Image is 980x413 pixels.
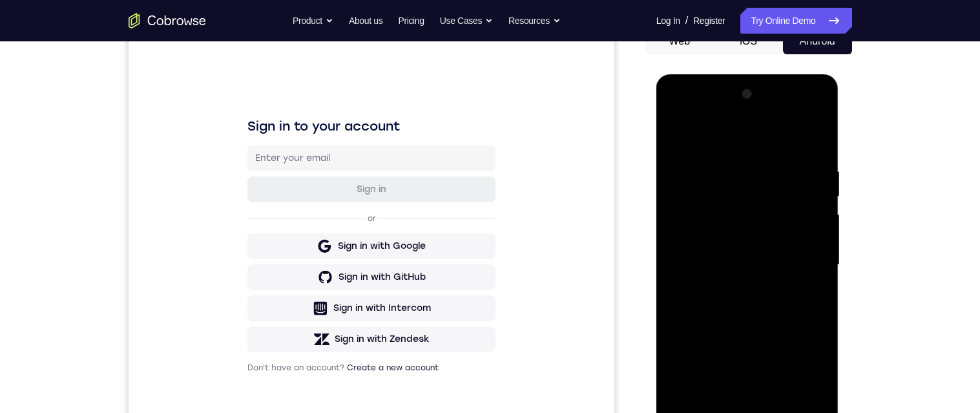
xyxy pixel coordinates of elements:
button: Sign in with Intercom [119,267,367,293]
a: About us [349,8,382,34]
a: Go to the home page [129,13,206,28]
p: or [236,185,250,195]
button: Sign in with GitHub [119,236,367,262]
button: Android [783,28,852,54]
div: Sign in with Zendesk [206,304,301,317]
button: Sign in with Zendesk [119,298,367,324]
button: iOS [714,28,783,54]
button: Web [645,28,714,54]
a: Create a new account [218,335,310,344]
div: Sign in with Google [209,211,297,224]
a: Register [693,8,725,34]
button: Sign in with Google [119,205,367,231]
p: Don't have an account? [119,334,367,344]
button: Resources [508,8,561,34]
a: Try Online Demo [740,8,851,34]
a: Pricing [398,8,424,34]
a: Log In [656,8,680,34]
button: Use Cases [440,8,493,34]
div: Sign in with GitHub [210,242,297,255]
button: Product [293,8,333,34]
span: / [685,13,688,28]
div: Sign in with Intercom [205,273,302,286]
